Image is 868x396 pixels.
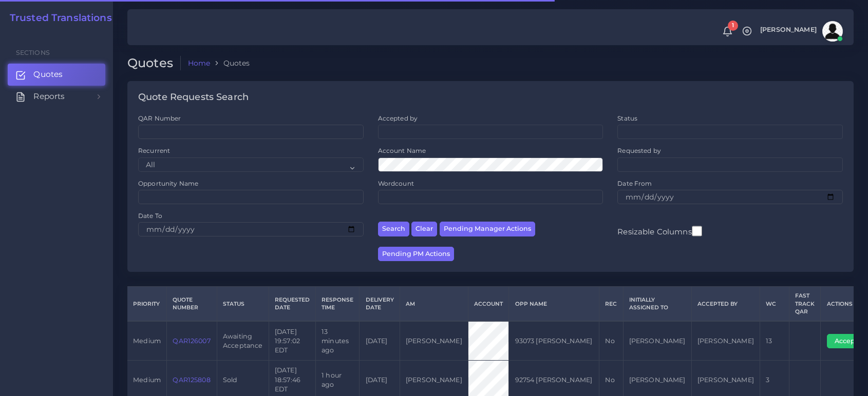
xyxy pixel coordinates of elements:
[127,56,181,71] h2: Quotes
[33,69,63,80] span: Quotes
[617,179,652,188] label: Date From
[623,321,691,360] td: [PERSON_NAME]
[468,287,508,322] th: Account
[691,321,760,360] td: [PERSON_NAME]
[617,146,661,155] label: Requested by
[617,114,637,123] label: Status
[360,321,400,360] td: [DATE]
[138,92,249,103] h4: Quote Requests Search
[316,321,360,360] td: 13 minutes ago
[599,321,623,360] td: No
[16,49,50,56] span: Sections
[210,58,250,68] li: Quotes
[378,114,418,123] label: Accepted by
[822,21,843,42] img: avatar
[378,146,426,155] label: Account Name
[316,287,360,322] th: Response Time
[138,211,162,220] label: Date To
[760,287,789,322] th: WC
[400,287,468,322] th: AM
[173,376,210,384] a: QAR125808
[378,222,409,236] button: Search
[728,21,738,31] span: 1
[827,334,865,348] button: Accept
[138,146,170,155] label: Recurrent
[269,321,315,360] td: [DATE] 19:57:02 EDT
[3,12,112,24] a: Trusted Translations
[33,91,65,102] span: Reports
[269,287,315,322] th: Requested Date
[138,114,181,123] label: QAR Number
[400,321,468,360] td: [PERSON_NAME]
[217,287,269,322] th: Status
[138,179,198,188] label: Opportunity Name
[8,64,105,85] a: Quotes
[692,225,702,237] input: Resizable Columns
[691,287,760,322] th: Accepted by
[167,287,217,322] th: Quote Number
[188,58,211,68] a: Home
[755,21,846,42] a: [PERSON_NAME]avatar
[378,247,454,262] button: Pending PM Actions
[217,321,269,360] td: Awaiting Acceptance
[623,287,691,322] th: Initially Assigned to
[760,321,789,360] td: 13
[378,179,414,188] label: Wordcount
[8,86,105,107] a: Reports
[719,26,737,37] a: 1
[133,337,161,345] span: medium
[127,287,167,322] th: Priority
[133,376,161,384] span: medium
[789,287,821,322] th: Fast Track QAR
[599,287,623,322] th: REC
[509,321,599,360] td: 93073 [PERSON_NAME]
[411,222,437,236] button: Clear
[173,337,210,345] a: QAR126007
[509,287,599,322] th: Opp Name
[360,287,400,322] th: Delivery Date
[440,222,535,236] button: Pending Manager Actions
[760,27,817,33] span: [PERSON_NAME]
[617,225,702,237] label: Resizable Columns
